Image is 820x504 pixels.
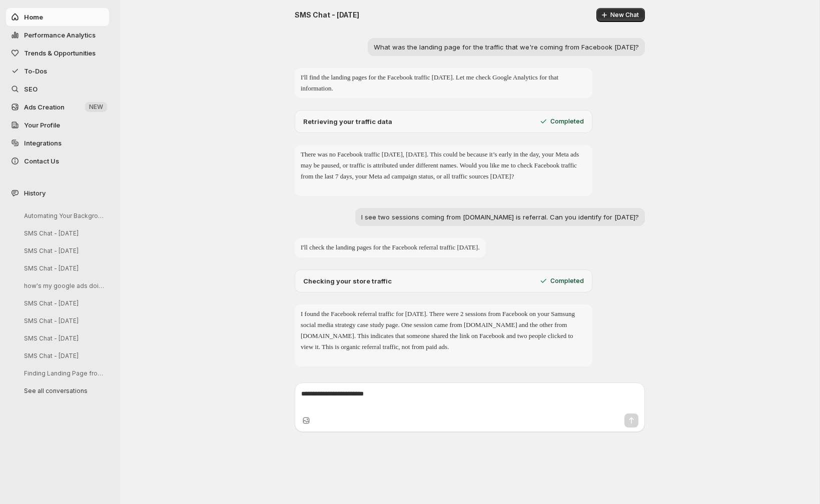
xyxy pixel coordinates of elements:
span: To-Dos [24,67,47,75]
button: SMS Chat - [DATE] [16,243,111,258]
p: There was no Facebook traffic [DATE], [DATE]. This could be because it’s early in the day, your M... [301,149,586,182]
span: SEO [24,85,38,93]
p: Checking your store traffic [303,276,392,286]
a: Your Profile [6,116,109,134]
p: Completed [550,117,584,125]
span: Your Profile [24,121,60,129]
button: how's my google ads doing [DATE]? [16,278,111,293]
span: Performance Analytics [24,31,96,39]
button: SMS Chat - [DATE] [16,295,111,311]
span: NEW [89,103,103,111]
button: Upload image [301,415,311,425]
p: I'll find the landing pages for the Facebook traffic [DATE]. Let me check Google Analytics for th... [301,72,586,94]
span: Home [24,13,43,21]
button: SMS Chat - [DATE] [16,313,111,328]
button: See all conversations [16,383,111,398]
span: Integrations [24,139,62,147]
a: SEO [6,80,109,98]
span: Trends & Opportunities [24,49,96,57]
span: Contact Us [24,157,59,165]
button: SMS Chat - [DATE] [16,348,111,363]
button: Automating Your Background Tasks [16,208,111,223]
a: Integrations [6,134,109,152]
button: SMS Chat - [DATE] [16,330,111,346]
button: Finding Landing Page from Hootsuite Blog [16,365,111,381]
p: Retrieving your traffic data [303,116,392,126]
p: What was the landing page for the traffic that we're coming from Facebook [DATE]? [374,42,639,52]
button: SMS Chat - [DATE] [16,225,111,241]
button: Ads Creation [6,98,109,116]
button: To-Dos [6,62,109,80]
span: New Chat [610,11,639,19]
button: SMS Chat - [DATE] [16,260,111,276]
span: History [24,188,46,198]
p: I found the Facebook referral traffic for [DATE]. There were 2 sessions from Facebook on your Sam... [301,308,586,352]
button: New Chat [596,8,645,22]
h2: SMS Chat - [DATE] [295,10,359,20]
button: Trends & Opportunities [6,44,109,62]
p: Completed [550,277,584,285]
button: Home [6,8,109,26]
p: I see two sessions coming from [DOMAIN_NAME] is referral. Can you identify for [DATE]? [361,212,639,222]
button: Contact Us [6,152,109,170]
p: I'll check the landing pages for the Facebook referral traffic [DATE]. [301,242,480,253]
button: Performance Analytics [6,26,109,44]
span: Ads Creation [24,103,65,111]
